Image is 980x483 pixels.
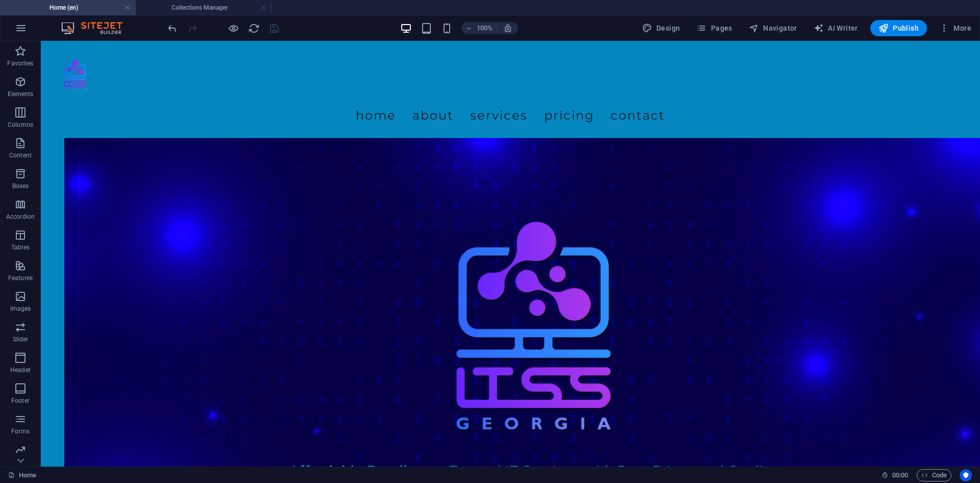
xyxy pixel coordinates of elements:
[11,427,30,435] p: Forms
[881,469,909,481] h6: Session time
[503,24,512,33] i: On resize automatically adjust zoom level to fit chosen device.
[745,20,801,36] button: Navigator
[11,243,30,251] p: Tables
[10,305,31,313] p: Images
[814,23,858,33] span: AI Writer
[960,469,972,481] button: Usercentrics
[166,22,178,34] i: Undo: Edit title (Ctrl+Z)
[477,22,493,34] h6: 100%
[642,23,680,33] span: Design
[8,121,33,129] p: Columns
[870,20,927,36] button: Publish
[13,335,29,343] p: Slider
[8,90,34,98] p: Elements
[9,151,32,159] p: Content
[878,23,919,33] span: Publish
[892,469,908,481] span: 00 00
[11,397,30,405] p: Footer
[638,20,684,36] button: Design
[692,20,736,36] button: Pages
[696,23,732,33] span: Pages
[917,469,951,481] button: Code
[136,2,272,13] h4: Collections Manager
[810,20,862,36] button: AI Writer
[939,23,971,33] span: More
[6,213,35,221] p: Accordion
[899,471,901,479] span: :
[461,22,498,34] button: 100%
[10,366,31,374] p: Header
[935,20,975,36] button: More
[248,22,260,34] button: reload
[248,22,260,34] i: Reload page
[59,22,135,34] img: Editor Logo
[12,182,29,190] p: Boxes
[921,469,947,481] span: Code
[227,22,239,34] button: Click here to leave preview mode and continue editing
[7,59,33,67] p: Favorites
[638,20,684,36] div: Design (Ctrl+Alt+Y)
[166,22,178,34] button: undo
[8,469,36,481] a: Click to cancel selection. Double-click to open Pages
[8,274,33,282] p: Features
[749,23,797,33] span: Navigator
